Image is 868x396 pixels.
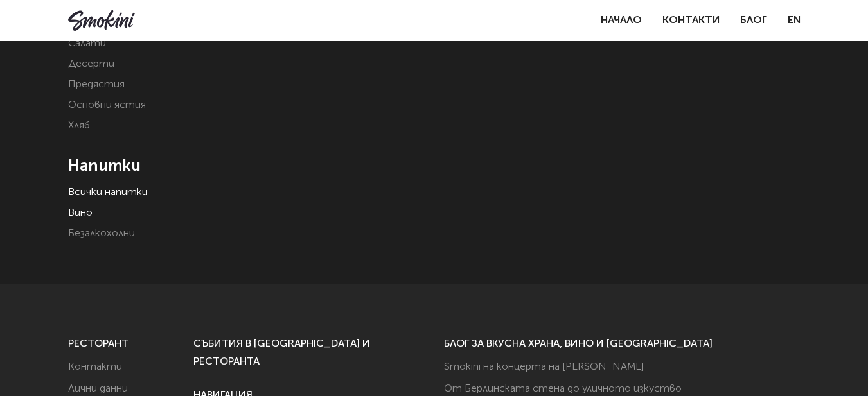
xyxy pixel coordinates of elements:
[193,335,425,371] h6: СЪБИТИЯ В [GEOGRAPHIC_DATA] И РЕСТОРАНТА
[662,15,720,26] a: Контакти
[68,187,148,198] a: Всички напитки
[68,335,174,353] h6: РЕСТОРАНТ
[68,362,122,372] a: Контакти
[68,157,237,176] h4: Напитки
[444,362,644,372] a: Smokini на концерта на [PERSON_NAME]
[601,15,642,26] a: Начало
[444,384,682,394] a: От Берлинската стена до уличното изкуство
[740,15,767,26] a: Блог
[68,39,106,49] a: Салати
[68,228,135,239] a: Безалкохолни
[788,12,801,30] a: EN
[68,121,90,131] a: Хляб
[68,59,114,69] a: Десерти
[68,384,128,394] a: Лични данни
[444,335,801,353] h6: БЛОГ ЗА ВКУСНА ХРАНА, ВИНО И [GEOGRAPHIC_DATA]
[68,208,93,218] a: Вино
[68,100,146,110] a: Основни ястия
[68,80,125,90] a: Предястия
